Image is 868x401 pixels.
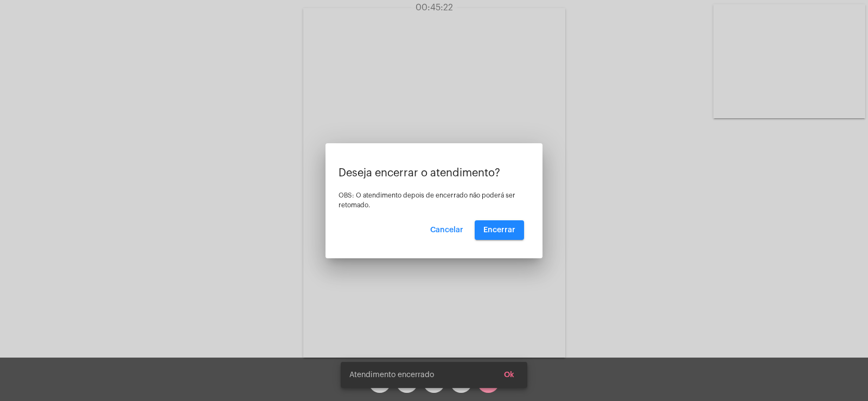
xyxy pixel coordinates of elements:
[475,220,524,240] button: Encerrar
[339,167,529,179] p: Deseja encerrar o atendimento?
[422,220,472,240] button: Cancelar
[430,226,463,234] span: Cancelar
[339,192,515,208] span: OBS: O atendimento depois de encerrado não poderá ser retomado.
[349,370,434,380] span: Atendimento encerrado
[483,226,515,234] span: Encerrar
[504,371,514,379] span: Ok
[416,3,453,12] span: 00:45:22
